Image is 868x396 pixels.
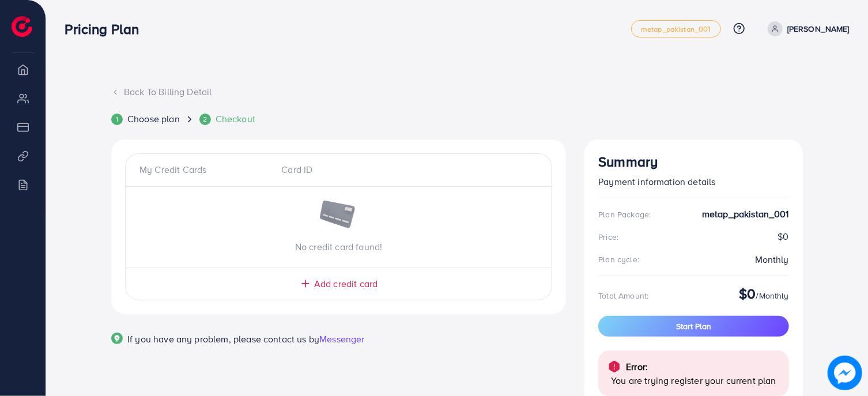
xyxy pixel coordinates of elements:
[314,277,378,291] span: Add credit card
[111,333,123,344] img: Popup guide
[598,209,651,220] div: Plan Package:
[607,360,621,374] img: alert
[598,231,618,243] div: Price:
[598,316,789,337] button: Start Plan
[216,112,255,126] span: Checkout
[272,163,405,176] div: Card ID
[319,333,364,345] span: Messenger
[739,285,789,307] div: /
[739,285,756,302] h3: $0
[199,114,211,125] div: 2
[111,114,123,125] div: 1
[828,356,862,390] img: image
[759,290,789,301] span: Monthly
[787,22,850,36] p: [PERSON_NAME]
[598,254,639,265] div: Plan cycle:
[598,290,648,301] div: Total Amount:
[65,21,148,37] h3: Pricing Plan
[631,20,721,37] a: metap_pakistan_001
[611,374,780,387] p: You are trying register your current plan
[319,201,359,231] img: image
[139,163,272,176] div: My Credit Cards
[598,175,789,188] p: Payment information details
[126,240,552,254] p: No credit card found!
[598,153,789,170] h3: Summary
[641,25,711,33] span: metap_pakistan_001
[598,230,789,243] div: $0
[755,253,789,266] div: Monthly
[127,333,319,345] span: If you have any problem, please contact us by
[12,16,32,37] img: logo
[111,85,803,99] div: Back To Billing Detail
[626,360,648,374] p: Error:
[702,208,789,221] strong: metap_pakistan_001
[763,21,850,36] a: [PERSON_NAME]
[676,320,711,332] span: Start Plan
[127,112,180,126] span: Choose plan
